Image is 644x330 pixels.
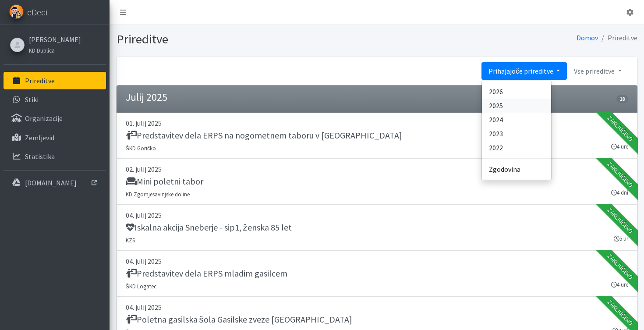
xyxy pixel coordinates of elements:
small: KD Zgornjesavinjske doline [126,191,190,198]
a: 01. julij 2025 Predstavitev dela ERPS na nogometnem taboru v [GEOGRAPHIC_DATA] ŠKD Goričko 4 ure ... [117,113,637,159]
a: 04. julij 2025 Iskalna akcija Sneberje - sip1, ženska 85 let KZS 5 ur Zaključeno [117,205,637,251]
small: ŠKD Goričko [126,145,156,152]
p: Zemljevid [25,133,54,142]
a: 04. julij 2025 Predstavitev dela ERPS mladim gasilcem ŠKD Logatec 4 ure Zaključeno [117,251,637,297]
a: 2023 [482,127,551,141]
p: Stiki [25,95,39,104]
p: Prireditve [25,76,55,85]
h5: Poletna gasilska šola Gasilske zveze [GEOGRAPHIC_DATA] [126,314,352,325]
a: Zemljevid [4,129,106,146]
small: KZS [126,237,135,244]
a: Zgodovina [482,162,551,176]
h5: Iskalna akcija Sneberje - sip1, ženska 85 let [126,222,292,233]
a: 2024 [482,113,551,127]
h1: Prireditve [117,32,374,47]
a: 2025 [482,99,551,113]
a: Vse prireditve [567,62,628,80]
p: 04. julij 2025 [126,256,628,266]
a: [PERSON_NAME] [29,34,81,45]
small: KD Duplica [29,47,55,54]
p: Organizacije [25,114,63,123]
h5: Mini poletni tabor [126,176,203,187]
p: 04. julij 2025 [126,210,628,220]
a: 2022 [482,141,551,155]
a: 2026 [482,85,551,99]
a: Prihajajoče prireditve [481,62,567,80]
p: [DOMAIN_NAME] [25,178,77,187]
span: 18 [616,95,628,103]
h5: Predstavitev dela ERPS na nogometnem taboru v [GEOGRAPHIC_DATA] [126,130,402,141]
a: Organizacije [4,110,106,127]
a: Statistika [4,148,106,165]
p: Statistika [25,152,55,161]
li: Prireditve [598,32,637,44]
span: eDedi [27,6,47,19]
img: eDedi [9,4,24,19]
small: ŠKD Logatec [126,283,157,290]
p: 01. julij 2025 [126,118,628,128]
a: Prireditve [4,72,106,89]
h4: Julij 2025 [126,91,167,104]
a: Stiki [4,91,106,108]
p: 02. julij 2025 [126,164,628,174]
a: 02. julij 2025 Mini poletni tabor KD Zgornjesavinjske doline 4 dni Zaključeno [117,159,637,205]
a: Domov [577,33,598,42]
p: 04. julij 2025 [126,302,628,312]
h5: Predstavitev dela ERPS mladim gasilcem [126,268,287,279]
a: [DOMAIN_NAME] [4,174,106,192]
a: KD Duplica [29,45,81,55]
